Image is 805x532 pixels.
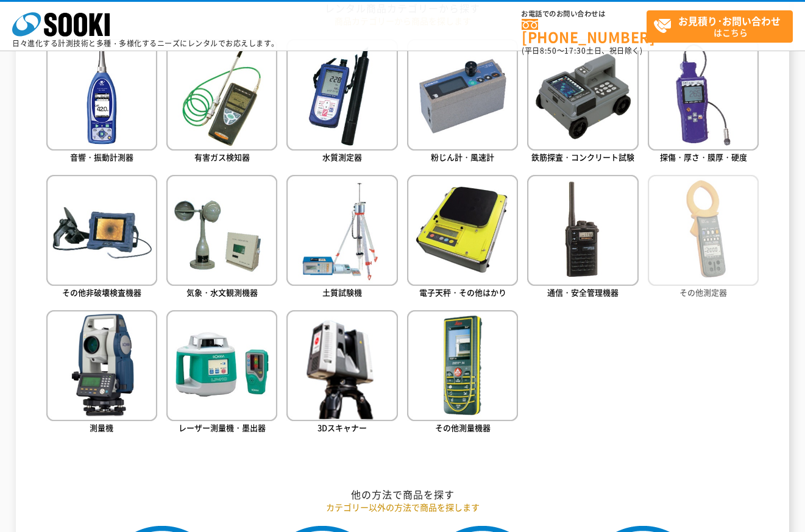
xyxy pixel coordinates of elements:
[647,10,793,43] a: お見積り･お問い合わせはこちら
[166,39,277,165] a: 有害ガス検知器
[46,488,759,501] h2: 他の方法で商品を探す
[286,310,397,421] img: 3Dスキャナー
[166,175,277,286] img: 気象・水文観測機器
[166,175,277,301] a: 気象・水文観測機器
[317,422,367,433] span: 3Dスキャナー
[186,286,258,298] span: 気象・水文観測機器
[70,151,133,163] span: 音響・振動計測器
[407,310,518,436] a: その他測量機器
[431,151,494,163] span: 粉じん計・風速計
[547,286,619,298] span: 通信・安全管理機器
[46,175,157,301] a: その他非破壊検査機器
[166,310,277,436] a: レーザー測量機・墨出器
[46,501,759,514] p: カテゴリー以外の方法で商品を探します
[286,39,397,165] a: 水質測定器
[527,39,638,150] img: 鉄筋探査・コンクリート試験
[12,40,279,47] p: 日々進化する計測技術と多種・多様化するニーズにレンタルでお応えします。
[166,39,277,150] img: 有害ガス検知器
[531,151,634,163] span: 鉄筋探査・コンクリート試験
[46,310,157,436] a: 測量機
[62,286,141,298] span: その他非破壊検査機器
[407,39,518,165] a: 粉じん計・風速計
[322,286,362,298] span: 土質試験機
[648,39,759,165] a: 探傷・厚さ・膜厚・硬度
[407,39,518,150] img: 粉じん計・風速計
[435,422,491,433] span: その他測量機器
[522,10,647,18] span: お電話でのお問い合わせは
[648,39,759,150] img: 探傷・厚さ・膜厚・硬度
[419,286,506,298] span: 電子天秤・その他はかり
[407,175,518,301] a: 電子天秤・その他はかり
[286,175,397,301] a: 土質試験機
[522,45,642,56] span: (平日 ～ 土日、祝日除く)
[564,45,586,56] span: 17:30
[678,13,781,28] strong: お見積り･お問い合わせ
[660,151,747,163] span: 探傷・厚さ・膜厚・硬度
[648,175,759,301] a: その他測定器
[286,39,397,150] img: 水質測定器
[166,310,277,421] img: レーザー測量機・墨出器
[286,310,397,436] a: 3Dスキャナー
[527,39,638,165] a: 鉄筋探査・コンクリート試験
[527,175,638,286] img: 通信・安全管理機器
[46,310,157,421] img: 測量機
[407,310,518,421] img: その他測量機器
[46,39,157,165] a: 音響・振動計測器
[527,175,638,301] a: 通信・安全管理機器
[90,422,113,433] span: 測量機
[648,175,759,286] img: その他測定器
[322,151,362,163] span: 水質測定器
[653,11,792,41] span: はこちら
[522,19,647,44] a: [PHONE_NUMBER]
[46,175,157,286] img: その他非破壊検査機器
[46,39,157,150] img: 音響・振動計測器
[407,175,518,286] img: 電子天秤・その他はかり
[540,45,557,56] span: 8:50
[194,151,250,163] span: 有害ガス検知器
[286,175,397,286] img: 土質試験機
[679,286,727,298] span: その他測定器
[179,422,266,433] span: レーザー測量機・墨出器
